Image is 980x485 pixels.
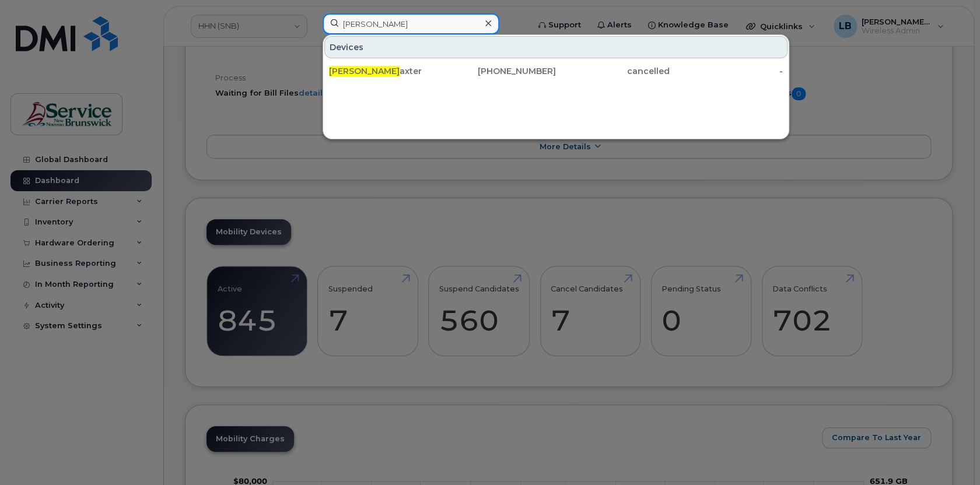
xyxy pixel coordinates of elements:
input: Find something... [323,13,499,34]
div: Devices [324,36,787,58]
div: axter [329,65,443,77]
div: - [670,65,783,77]
a: [PERSON_NAME]axter[PHONE_NUMBER]cancelled- [324,61,787,82]
div: cancelled [556,65,670,77]
span: [PERSON_NAME] [329,66,400,76]
div: [PHONE_NUMBER] [443,65,556,77]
